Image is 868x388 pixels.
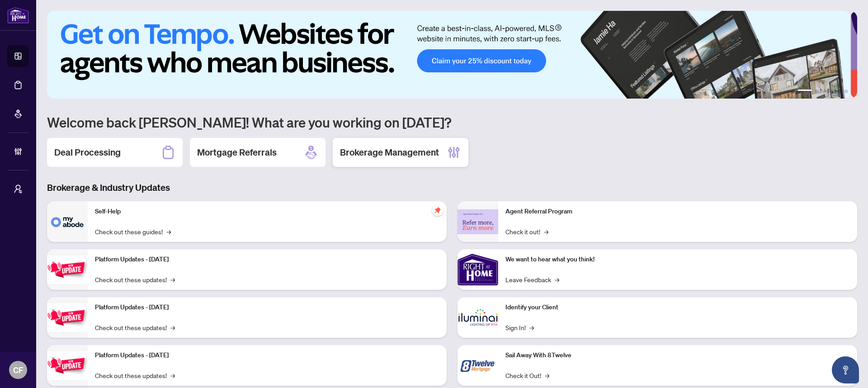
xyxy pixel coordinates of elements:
[555,274,559,284] span: →
[505,303,850,312] p: Identify your Client
[95,255,439,265] p: Platform Updates - [DATE]
[505,370,549,380] a: Check it Out!→
[47,351,88,380] img: Platform Updates - June 23, 2025
[170,370,175,380] span: →
[95,227,171,237] a: Check out these guides!→
[95,274,175,284] a: Check out these updates!→
[7,7,29,24] img: logo
[95,207,439,217] p: Self-Help
[170,322,175,332] span: →
[545,370,549,380] span: →
[458,249,498,290] img: We want to hear what you think!
[197,146,277,159] h2: Mortgage Referrals
[797,90,812,93] button: 1
[823,90,826,93] button: 3
[816,90,819,93] button: 2
[47,303,88,332] img: Platform Updates - July 8, 2025
[340,146,439,159] h2: Brokerage Management
[505,207,850,217] p: Agent Referral Program
[458,345,498,386] img: Sail Away With 8Twelve
[47,201,88,242] img: Self-Help
[166,227,171,237] span: →
[505,227,548,237] a: Check it out!→
[47,181,857,194] h3: Brokerage & Industry Updates
[458,297,498,338] img: Identify your Client
[47,114,857,131] h1: Welcome back [PERSON_NAME]! What are you working on [DATE]?
[830,90,834,93] button: 4
[95,370,175,380] a: Check out these updates!→
[95,350,439,360] p: Platform Updates - [DATE]
[47,256,88,284] img: Platform Updates - July 21, 2025
[505,255,850,265] p: We want to hear what you think!
[13,364,23,376] span: CF
[458,209,498,234] img: Agent Referral Program
[844,90,848,93] button: 6
[832,356,859,383] button: Open asap
[54,146,121,159] h2: Deal Processing
[505,274,559,284] a: Leave Feedback→
[505,350,850,360] p: Sail Away With 8Twelve
[505,322,534,332] a: Sign In!→
[95,303,439,312] p: Platform Updates - [DATE]
[529,322,534,332] span: →
[544,227,548,237] span: →
[432,205,443,216] span: pushpin
[95,322,175,332] a: Check out these updates!→
[837,90,841,93] button: 5
[14,185,23,194] span: user-switch
[170,274,175,284] span: →
[47,11,850,99] img: Slide 0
